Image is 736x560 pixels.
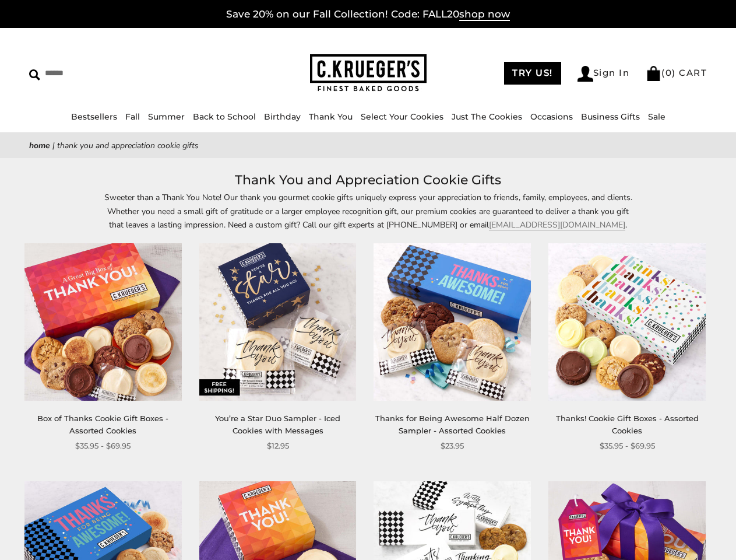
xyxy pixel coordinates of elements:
span: $35.95 - $69.95 [75,440,131,452]
img: Thanks for Being Awesome Half Dozen Sampler - Assorted Cookies [374,243,531,401]
nav: breadcrumbs [29,139,707,152]
a: Select Your Cookies [361,111,443,122]
img: Account [577,66,593,82]
a: TRY US! [504,62,561,85]
input: Search [29,64,184,82]
a: Save 20% on our Fall Collection! Code: FALL20shop now [226,8,510,21]
a: Thanks for Being Awesome Half Dozen Sampler - Assorted Cookies [375,414,530,435]
a: [EMAIL_ADDRESS][DOMAIN_NAME] [489,219,625,230]
a: Thank You [309,111,353,122]
span: $12.95 [267,440,289,452]
a: Thanks! Cookie Gift Boxes - Assorted Cookies [556,414,699,435]
a: (0) CART [646,67,707,78]
a: Just The Cookies [452,111,522,122]
iframe: Sign Up via Text for Offers [9,516,121,551]
span: $35.95 - $69.95 [600,440,655,452]
span: | [52,140,55,151]
span: $23.95 [441,440,464,452]
p: Sweeter than a Thank You Note! Our thank you gourmet cookie gifts uniquely express your appreciat... [100,191,636,231]
a: Box of Thanks Cookie Gift Boxes - Assorted Cookies [37,414,168,435]
a: Home [29,140,50,151]
a: Bestsellers [71,111,117,122]
span: shop now [459,8,510,21]
a: Back to School [193,111,256,122]
a: Fall [125,111,140,122]
img: Box of Thanks Cookie Gift Boxes - Assorted Cookies [24,243,182,401]
a: Sign In [577,66,630,82]
img: Search [29,69,40,80]
img: You’re a Star Duo Sampler - Iced Cookies with Messages [199,243,357,401]
a: Business Gifts [581,111,640,122]
img: Bag [646,66,661,81]
span: Thank You and Appreciation Cookie Gifts [57,140,199,151]
img: C.KRUEGER'S [310,54,427,92]
span: 0 [665,67,672,78]
a: Summer [148,111,185,122]
h1: Thank You and Appreciation Cookie Gifts [47,170,689,191]
a: You’re a Star Duo Sampler - Iced Cookies with Messages [215,414,340,435]
a: Occasions [530,111,573,122]
a: Birthday [264,111,301,122]
a: Sale [648,111,665,122]
img: Thanks! Cookie Gift Boxes - Assorted Cookies [548,243,706,401]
